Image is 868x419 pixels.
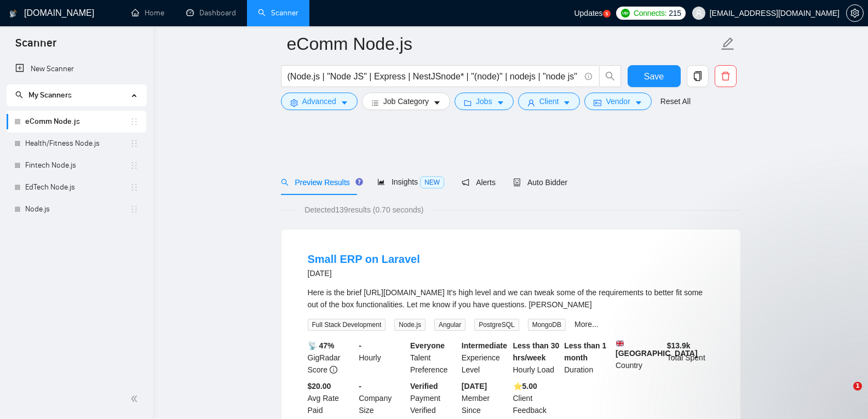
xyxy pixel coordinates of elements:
span: PostgreSQL [474,319,519,331]
a: homeHome [131,8,164,18]
li: EdTech Node.js [7,176,146,198]
span: edit [721,37,735,51]
span: MongoDB [528,319,566,331]
a: dashboardDashboard [186,8,236,18]
div: Company Size [357,380,408,416]
span: area-chart [377,178,385,186]
iframe: Intercom live chat [831,382,857,408]
li: New Scanner [7,58,146,80]
span: Job Category [383,95,429,107]
li: eComm Node.js [7,111,146,133]
button: Save [628,65,681,87]
b: - [359,341,361,350]
span: delete [715,71,736,81]
div: Experience Level [459,340,511,376]
b: $20.00 [308,382,331,391]
div: Talent Preference [408,340,459,376]
b: [GEOGRAPHIC_DATA] [616,340,698,358]
b: ⭐️ 5.00 [513,382,537,391]
a: searchScanner [258,8,298,18]
span: Alerts [462,178,496,187]
input: Scanner name... [287,30,718,58]
div: [DATE] [308,267,420,280]
div: Country [613,340,665,376]
li: Node.js [7,198,146,220]
span: Connects: [634,7,666,19]
a: EdTech Node.js [25,176,130,198]
span: 1 [853,382,862,391]
span: Client [539,95,559,107]
span: caret-down [563,99,571,107]
span: double-left [130,393,141,404]
span: folder [464,99,472,107]
a: New Scanner [15,58,137,80]
button: settingAdvancedcaret-down [281,93,358,110]
span: Auto Bidder [513,178,567,187]
span: Angular [434,319,465,331]
button: setting [846,4,864,22]
button: delete [715,65,737,87]
span: Vendor [606,95,630,107]
li: Fintech Node.js [7,154,146,176]
button: search [599,65,621,87]
span: My Scanners [28,90,72,100]
span: notification [462,179,469,186]
span: holder [130,139,139,148]
span: holder [130,205,139,214]
span: NEW [420,176,444,188]
a: Node.js [25,198,130,220]
span: caret-down [635,99,642,107]
input: Search Freelance Jobs... [288,70,580,83]
img: 🇬🇧 [616,340,624,347]
div: Here is the brief https://docs.google.com/document/d/1GRD9tEY5G4I5GrXAikqbw7heYUl36rXlpPMHB4_KfA4... [308,286,714,311]
div: Tooltip anchor [354,177,364,187]
span: Detected 139 results (0.70 seconds) [297,204,431,216]
span: setting [290,99,298,107]
span: Jobs [476,95,492,107]
div: Client Feedback [511,380,562,416]
button: barsJob Categorycaret-down [362,93,450,110]
span: Updates [574,9,602,18]
b: 📡 47% [308,341,335,350]
div: Hourly [357,340,408,376]
div: Payment Verified [408,380,459,416]
a: Fintech Node.js [25,154,130,176]
b: Verified [410,382,438,391]
span: Preview Results [281,178,360,187]
span: search [600,71,620,81]
li: Health/Fitness Node.js [7,133,146,154]
span: caret-down [433,99,441,107]
button: folderJobscaret-down [455,93,514,110]
a: More... [574,320,599,329]
span: bars [371,99,379,107]
span: user [527,99,535,107]
span: Full Stack Development [308,319,386,331]
div: Duration [562,340,613,376]
span: idcard [594,99,601,107]
a: Health/Fitness Node.js [25,133,130,154]
b: Intermediate [462,341,507,350]
span: info-circle [330,366,337,374]
a: Reset All [660,95,691,107]
div: GigRadar Score [306,340,357,376]
span: holder [130,183,139,192]
span: holder [130,161,139,170]
a: Small ERP on Laravel [308,253,420,265]
span: info-circle [585,73,592,80]
span: holder [130,117,139,126]
div: Hourly Load [511,340,562,376]
button: idcardVendorcaret-down [584,93,651,110]
b: - [359,382,361,391]
span: Insights [377,177,444,186]
span: 215 [669,7,681,19]
img: logo [9,5,17,22]
span: copy [687,71,708,81]
span: Save [644,70,664,83]
div: Member Since [459,380,511,416]
span: robot [513,179,521,186]
span: user [695,9,703,17]
img: upwork-logo.png [621,9,630,18]
span: Node.js [394,319,426,331]
b: Less than 30 hrs/week [513,341,560,362]
b: Less than 1 month [564,341,606,362]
